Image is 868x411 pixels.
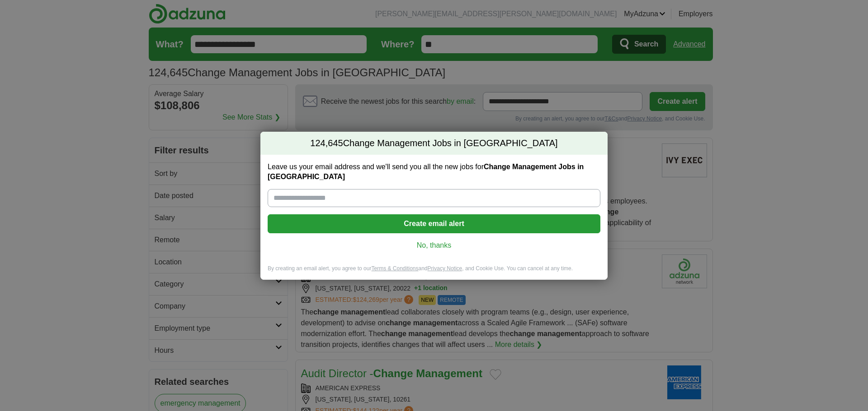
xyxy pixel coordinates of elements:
h2: Change Management Jobs in [GEOGRAPHIC_DATA] [260,132,608,155]
div: By creating an email alert, you agree to our and , and Cookie Use. You can cancel at any time. [260,265,608,280]
button: Create email alert [268,214,600,233]
a: Privacy Notice [428,265,462,272]
a: No, thanks [275,240,593,250]
span: 124,645 [310,137,343,150]
a: Terms & Conditions [371,265,418,272]
label: Leave us your email address and we'll send you all the new jobs for [268,162,600,182]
